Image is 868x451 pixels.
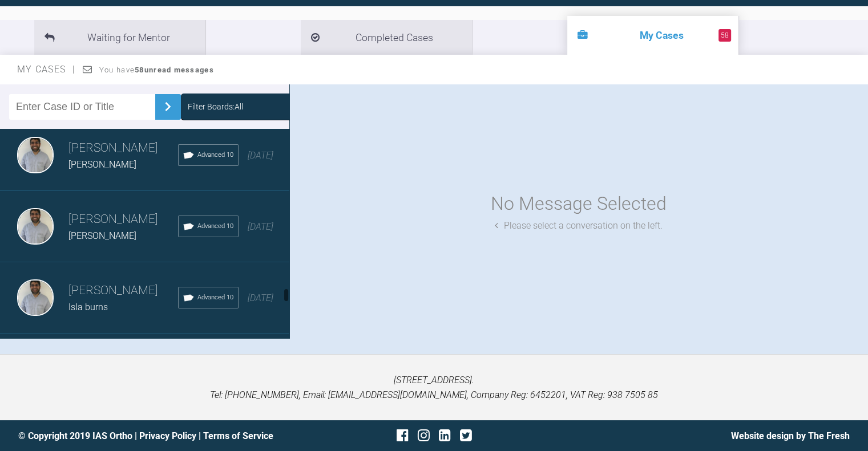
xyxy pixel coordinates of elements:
[197,150,233,160] span: Advanced 10
[139,430,196,441] a: Privacy Policy
[9,94,155,120] input: Enter Case ID or Title
[68,230,136,241] span: [PERSON_NAME]
[135,66,214,74] strong: 58 unread messages
[68,210,178,229] h3: [PERSON_NAME]
[491,189,667,218] div: No Message Selected
[248,292,273,303] span: [DATE]
[68,302,108,312] span: Isla burns
[301,20,472,55] li: Completed Cases
[159,97,177,116] img: chevronRight.28bd32b0.svg
[68,281,178,300] h3: [PERSON_NAME]
[567,16,738,55] li: My Cases
[188,100,243,113] div: Filter Boards: All
[34,20,205,55] li: Waiting for Mentor
[248,150,273,161] span: [DATE]
[17,64,76,75] span: My Cases
[197,221,233,231] span: Advanced 10
[731,430,850,441] a: Website design by The Fresh
[495,218,663,233] div: Please select a conversation on the left.
[17,279,54,316] img: Fayaz Rashid
[18,429,296,444] div: © Copyright 2019 IAS Ortho | |
[248,221,273,232] span: [DATE]
[17,208,54,245] img: Fayaz Rashid
[718,29,731,42] span: 58
[197,292,233,303] span: Advanced 10
[99,66,214,74] span: You have
[68,139,178,158] h3: [PERSON_NAME]
[18,373,850,402] p: [STREET_ADDRESS]. Tel: [PHONE_NUMBER], Email: [EMAIL_ADDRESS][DOMAIN_NAME], Company Reg: 6452201,...
[203,430,273,441] a: Terms of Service
[68,159,136,170] span: [PERSON_NAME]
[17,137,54,173] img: Fayaz Rashid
